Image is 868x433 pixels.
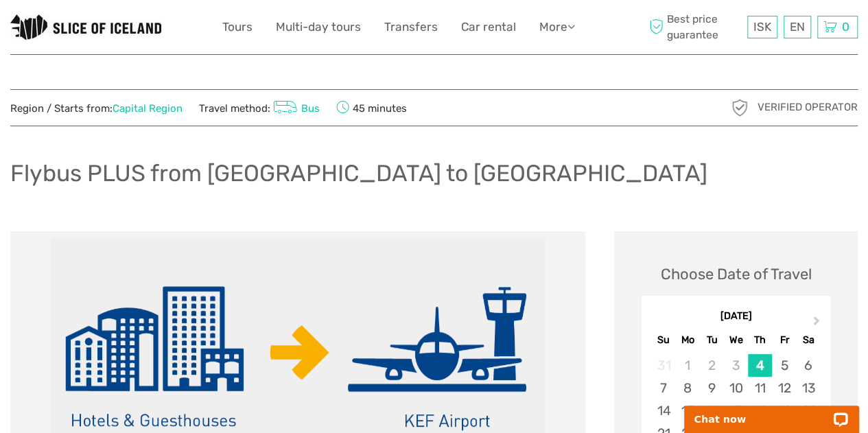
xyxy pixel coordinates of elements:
div: Choose Friday, September 5th, 2025 [772,354,796,377]
div: Choose Thursday, September 11th, 2025 [748,377,772,399]
div: Su [651,331,675,349]
span: 45 minutes [336,98,407,117]
div: Choose Sunday, September 14th, 2025 [651,399,675,422]
div: Not available Sunday, August 31st, 2025 [651,354,675,377]
div: Choose Thursday, September 4th, 2025 [748,354,772,377]
a: Bus [270,102,320,115]
h1: Flybus PLUS from [GEOGRAPHIC_DATA] to [GEOGRAPHIC_DATA] [10,159,707,187]
a: Car rental [461,17,516,37]
div: Choose Wednesday, September 10th, 2025 [724,377,748,399]
a: Multi-day tours [276,17,361,37]
span: Verified Operator [758,100,858,115]
img: 1599-9674cb90-6327-431f-acb2-52dcb7b5caca_logo_small.jpg [10,14,161,40]
div: Choose Tuesday, September 9th, 2025 [700,377,724,399]
span: Region / Starts from: [10,102,183,116]
span: Travel method: [199,98,320,117]
div: Mo [676,331,700,349]
span: Best price guarantee [646,12,744,42]
div: Choose Friday, September 12th, 2025 [772,377,796,399]
div: Sa [796,331,820,349]
div: Tu [700,331,724,349]
div: EN [784,16,811,38]
div: Fr [772,331,796,349]
div: Choose Saturday, September 6th, 2025 [796,354,820,377]
span: ISK [753,20,771,34]
div: Choose Sunday, September 7th, 2025 [651,377,675,399]
button: Next Month [807,313,829,335]
a: Tours [222,17,253,37]
img: verified_operator_grey_128.png [729,97,751,119]
div: Not available Tuesday, September 2nd, 2025 [700,354,724,377]
div: Choose Monday, September 8th, 2025 [676,377,700,399]
a: Transfers [384,17,438,37]
a: Capital Region [113,102,183,115]
div: Choose Saturday, September 13th, 2025 [796,377,820,399]
div: Choose Date of Travel [661,264,812,285]
span: 0 [840,20,852,34]
div: Not available Wednesday, September 3rd, 2025 [724,354,748,377]
div: Th [748,331,772,349]
div: We [724,331,748,349]
iframe: LiveChat chat widget [675,390,868,433]
div: [DATE] [642,309,830,324]
a: More [539,17,575,37]
div: Not available Monday, September 1st, 2025 [676,354,700,377]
